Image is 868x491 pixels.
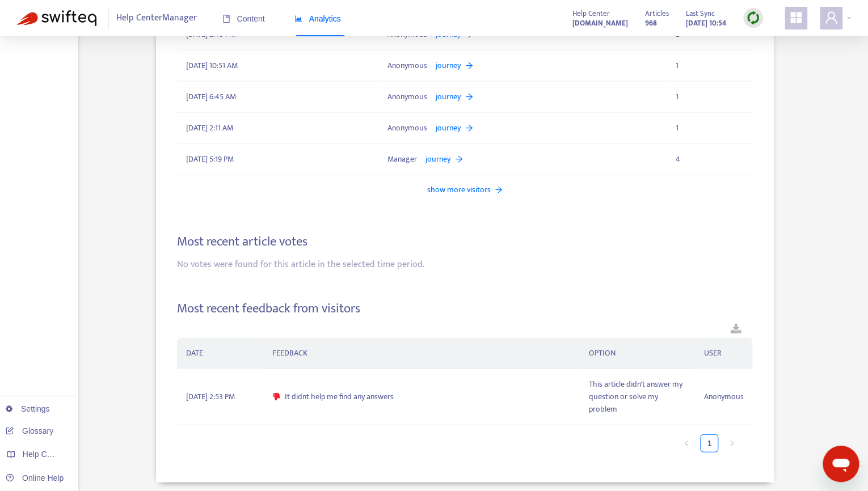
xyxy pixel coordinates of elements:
[572,17,628,29] strong: [DOMAIN_NAME]
[294,14,341,23] span: Analytics
[645,17,657,29] strong: 968
[789,11,803,24] span: appstore
[436,60,461,72] span: journey
[495,186,503,194] span: arrow-right
[683,440,690,447] span: left
[666,50,752,82] td: 1
[177,338,263,369] th: DATE
[455,155,463,163] span: arrow-right
[177,234,752,249] h4: Most recent article votes
[589,378,686,416] span: This article didn't answer my question or solve my problem
[580,338,695,369] th: OPTION
[723,434,741,452] li: Next Page
[701,435,718,452] a: 1
[436,122,461,134] span: journey
[723,434,741,452] button: right
[666,82,752,113] td: 1
[23,450,69,459] span: Help Centers
[425,153,450,166] span: journey
[823,446,859,482] iframe: Button to launch messaging window, conversation in progress
[465,93,473,101] span: arrow-right
[645,7,669,20] span: Articles
[222,15,230,23] span: book
[703,391,743,403] span: Anonymous
[746,11,760,25] img: sync.dc5367851b00ba804db3.png
[572,16,628,29] a: [DOMAIN_NAME]
[572,7,610,20] span: Help Center
[666,113,752,144] td: 1
[686,7,715,20] span: Last Sync
[465,124,473,132] span: arrow-right
[285,391,394,403] span: It didnt help me find any answers
[177,257,424,272] span: No votes were found for this article in the selected time period.
[436,91,461,103] span: journey
[677,434,696,452] li: Previous Page
[186,391,235,403] span: [DATE] 2:53 PM
[387,91,427,103] span: Anonymous
[387,60,427,72] span: Anonymous
[465,62,473,70] span: arrow-right
[686,17,726,29] strong: [DATE] 10:54
[6,404,50,413] a: Settings
[728,440,735,447] span: right
[272,393,280,401] span: dislike
[666,144,752,175] td: 4
[186,60,238,72] span: [DATE] 10:51 AM
[700,434,718,452] li: 1
[222,14,265,23] span: Content
[186,122,233,134] span: [DATE] 2:11 AM
[263,338,579,369] th: FEEDBACK
[17,10,96,26] img: Swifteq
[677,434,696,452] button: left
[294,15,302,23] span: area-chart
[177,301,752,316] h4: Most recent feedback from visitors
[6,426,53,435] a: Glossary
[694,338,752,369] th: USER
[186,91,236,103] span: [DATE] 6:45 AM
[186,153,234,166] span: [DATE] 5:19 PM
[116,7,197,29] span: Help Center Manager
[387,153,417,166] span: Manager
[6,473,64,482] a: Online Help
[824,11,838,24] span: user
[387,122,427,134] span: Anonymous
[427,184,490,196] span: show more visitors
